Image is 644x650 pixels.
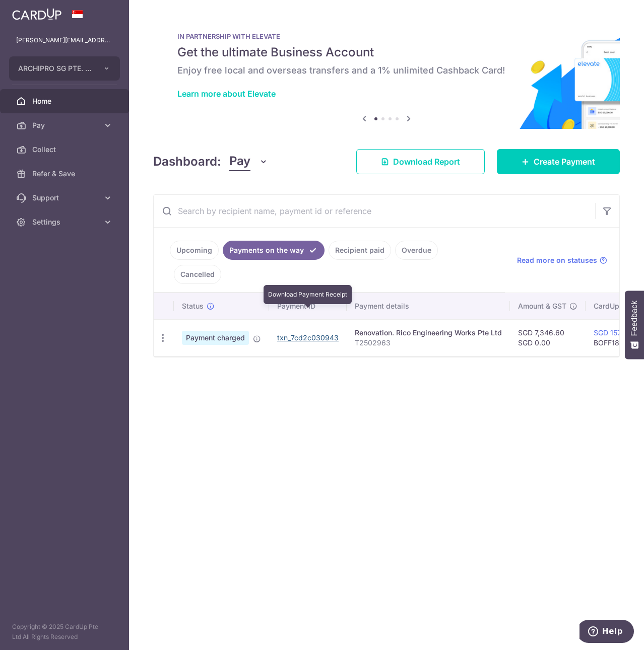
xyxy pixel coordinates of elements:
[229,152,250,171] span: Pay
[177,64,596,77] h6: Enjoy free local and overseas transfers and a 1% unlimited Cashback Card!
[18,63,93,74] span: ARCHIPRO SG PTE. LTD.
[510,319,586,356] td: SGD 7,346.60 SGD 0.00
[174,265,221,284] a: Cancelled
[177,44,596,60] h5: Get the ultimate Business Account
[177,32,596,40] p: IN PARTNERSHIP WITH ELEVATE
[32,96,99,106] span: Home
[223,241,325,260] a: Payments on the way
[153,16,620,129] img: Renovation banner
[32,169,99,179] span: Refer & Save
[497,149,620,174] a: Create Payment
[579,620,634,645] iframe: Opens a widget where you can find more information
[229,152,268,171] button: Pay
[154,195,595,227] input: Search by recipient name, payment id or reference
[12,8,61,20] img: CardUp
[153,153,221,171] h4: Dashboard:
[393,156,460,168] span: Download Report
[32,217,99,227] span: Settings
[517,255,597,265] span: Read more on statuses
[16,35,113,45] p: [PERSON_NAME][EMAIL_ADDRESS][DOMAIN_NAME]
[395,241,438,260] a: Overdue
[518,301,566,311] span: Amount & GST
[32,193,99,203] span: Support
[630,301,639,336] span: Feedback
[170,241,219,260] a: Upcoming
[594,328,631,337] a: SGD 157.95
[517,255,607,265] a: Read more on statuses
[594,301,632,311] span: CardUp fee
[32,145,99,155] span: Collect
[355,338,502,348] p: T2502963
[182,301,204,311] span: Status
[347,293,510,319] th: Payment details
[625,291,644,359] button: Feedback - Show survey
[9,56,120,81] button: ARCHIPRO SG PTE. LTD.
[356,149,485,174] a: Download Report
[277,333,339,342] a: txn_7cd2c030943
[182,331,249,345] span: Payment charged
[177,89,276,99] a: Learn more about Elevate
[355,328,502,338] div: Renovation. Rico Engineering Works Pte Ltd
[329,241,391,260] a: Recipient paid
[534,156,595,168] span: Create Payment
[32,120,99,130] span: Pay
